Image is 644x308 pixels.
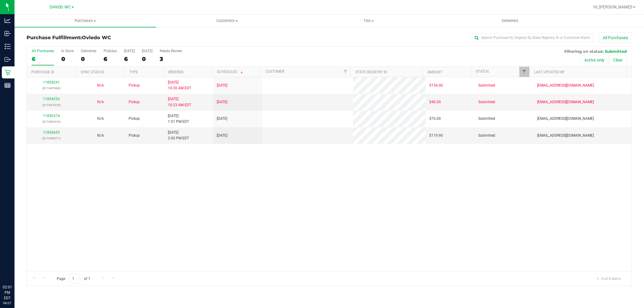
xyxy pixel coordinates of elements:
[427,70,442,74] a: Amount
[27,35,228,40] h3: Purchase Fulfillment:
[61,49,74,53] div: In Store
[129,83,140,88] span: Pickup
[18,259,25,266] iframe: Resource center unread badge
[30,135,72,141] p: (317439071)
[5,56,11,62] inline-svg: Outbound
[81,56,96,62] div: 0
[217,83,227,88] span: [DATE]
[537,83,594,88] span: [EMAIL_ADDRESS][DOMAIN_NAME]
[429,99,441,105] span: $40.00
[537,99,594,105] span: [EMAIL_ADDRESS][DOMAIN_NAME]
[168,113,189,125] span: [DATE] 1:51 PM EDT
[478,133,495,138] span: Submitted
[30,102,72,108] p: (317447019)
[355,70,387,74] a: State Registry ID
[605,49,627,54] span: Submitted
[52,274,95,283] span: Page of 1
[340,67,350,77] a: Filter
[160,49,182,53] div: Needs Review
[217,99,227,105] span: [DATE]
[429,83,443,88] span: $154.00
[156,14,298,27] a: Customers
[156,18,297,24] span: Customers
[6,260,24,278] iframe: Resource center
[61,56,74,62] div: 0
[298,18,439,24] span: Tills
[298,14,439,27] a: Tills
[564,49,604,54] span: Filtering on status:
[429,116,441,122] span: $76.00
[14,14,156,27] a: Purchases
[3,301,12,305] p: 08/27
[519,67,529,77] a: Filter
[599,33,632,43] button: All Purchases
[142,49,152,53] div: [DATE]
[97,83,104,87] span: Not Applicable
[5,30,11,37] inline-svg: Inbound
[97,100,104,104] span: Not Applicable
[5,82,11,88] inline-svg: Reports
[104,49,117,53] div: PickUps
[97,99,104,105] button: N/A
[124,49,135,53] div: [DATE]
[124,56,135,62] div: 6
[168,80,191,91] span: [DATE] 10:30 AM EDT
[217,70,244,74] a: Scheduled
[31,70,54,74] a: Purchase ID
[82,35,111,40] span: Oviedo WC
[160,56,182,62] div: 3
[168,70,184,74] a: Ordered
[43,114,60,118] a: 11856574
[168,130,189,141] span: [DATE] 2:00 PM EDT
[32,56,54,62] div: 6
[142,56,152,62] div: 0
[129,99,140,105] span: Pickup
[217,116,227,122] span: [DATE]
[5,69,11,75] inline-svg: Retail
[43,97,60,101] a: 11854253
[30,85,72,91] p: (317447069)
[439,14,581,27] a: Deliveries
[14,18,156,24] span: Purchases
[476,69,489,74] a: Status
[217,133,227,138] span: [DATE]
[593,5,633,9] span: Hi, [PERSON_NAME]!
[129,133,140,138] span: Pickup
[537,133,594,138] span: [EMAIL_ADDRESS][DOMAIN_NAME]
[429,133,443,138] span: $119.90
[472,33,593,42] input: Search Purchase ID, Original ID, State Registry ID or Customer Name...
[50,5,71,10] span: Oviedo WC
[5,17,11,24] inline-svg: Analytics
[104,56,117,62] div: 6
[43,130,60,135] a: 11856655
[32,49,54,53] div: All Purchases
[478,83,495,88] span: Submitted
[97,133,104,138] button: N/A
[534,70,565,74] a: Last Updated By
[69,274,80,283] input: 1
[478,116,495,122] span: Submitted
[168,96,191,108] span: [DATE] 10:23 AM EDT
[129,116,140,122] span: Pickup
[97,116,104,122] button: N/A
[97,116,104,121] span: Not Applicable
[129,70,138,74] a: Type
[81,49,96,53] div: Deliveries
[580,55,608,65] button: Active only
[3,284,12,301] p: 02:01 PM EDT
[494,18,527,24] span: Deliveries
[43,80,60,84] a: 11854241
[5,43,11,49] inline-svg: Inventory
[81,70,104,74] a: Sync Status
[97,83,104,88] button: N/A
[537,116,594,122] span: [EMAIL_ADDRESS][DOMAIN_NAME]
[609,55,627,65] button: Clear
[478,99,495,105] span: Submitted
[592,274,626,283] span: 1 - 4 of 4 items
[30,119,72,125] p: (317493416)
[265,69,284,74] a: Customer
[97,133,104,138] span: Not Applicable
